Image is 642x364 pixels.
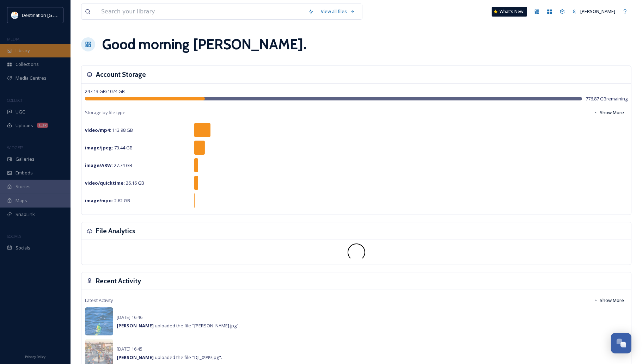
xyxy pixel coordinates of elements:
[96,276,141,286] h3: Recent Activity
[16,211,35,218] span: SnapLink
[611,333,631,353] button: Open Chat
[117,322,240,329] span: uploaded the file "[PERSON_NAME].jpg".
[85,127,111,133] strong: video/mp4 :
[85,88,125,94] span: 247.13 GB / 1024 GB
[96,226,135,236] h3: File Analytics
[7,234,21,239] span: SOCIALS
[11,12,18,19] img: download.png
[16,61,39,68] span: Collections
[16,75,47,81] span: Media Centres
[16,183,31,190] span: Stories
[25,352,45,360] a: Privacy Policy
[85,127,133,133] span: 113.98 GB
[492,7,527,17] a: What's New
[7,145,23,150] span: WIDGETS
[590,106,628,119] button: Show More
[85,144,133,151] span: 73.44 GB
[117,354,154,360] strong: [PERSON_NAME]
[85,162,132,168] span: 27.74 GB
[590,294,628,307] button: Show More
[22,12,92,18] span: Destination [GEOGRAPHIC_DATA]
[7,98,22,103] span: COLLECT
[85,180,144,186] span: 26.16 GB
[569,5,619,18] a: [PERSON_NAME]
[117,354,222,360] span: uploaded the file "DJI_0999.jpg".
[117,314,142,320] span: [DATE] 16:46
[586,95,628,102] span: 776.87 GB remaining
[96,69,146,80] h3: Account Storage
[16,245,30,251] span: Socials
[85,297,113,304] span: Latest Activity
[85,180,125,186] strong: video/quicktime :
[85,109,126,116] span: Storage by file type
[7,36,19,42] span: MEDIA
[16,122,33,129] span: Uploads
[317,5,359,18] a: View all files
[580,8,615,14] span: [PERSON_NAME]
[85,197,130,204] span: 2.62 GB
[102,34,306,55] h1: Good morning [PERSON_NAME] .
[16,156,35,162] span: Galleries
[117,322,154,329] strong: [PERSON_NAME]
[25,354,45,359] span: Privacy Policy
[85,162,113,168] strong: image/ARW :
[16,109,25,115] span: UGC
[98,4,305,19] input: Search your library
[16,197,27,204] span: Maps
[85,307,113,335] img: 50cae874-6ec9-4c1f-a795-c114cc3ee11b.jpg
[16,169,33,176] span: Embeds
[85,197,113,204] strong: image/mpo :
[16,47,30,54] span: Library
[37,123,48,128] div: 1.1k
[117,346,142,352] span: [DATE] 16:45
[85,144,113,151] strong: image/jpeg :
